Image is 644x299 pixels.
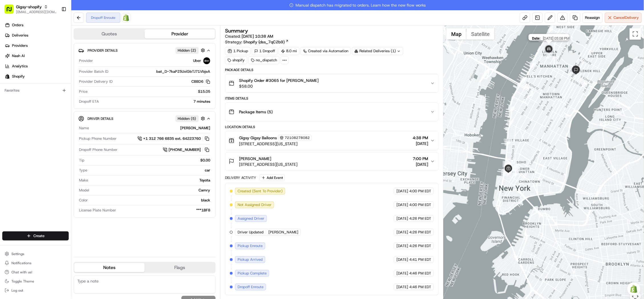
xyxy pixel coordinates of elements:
button: Hidden (5) [175,115,206,122]
span: Create [33,233,44,239]
span: Driver Updated [238,230,264,235]
a: Analytics [2,62,71,71]
span: 4:00 PM EDT [409,189,431,194]
img: 1736555255976-a54dd68f-1ca7-489b-9aae-adbdc363a1c4 [6,54,16,64]
div: Location Details [225,125,439,129]
span: [DATE] [396,284,408,290]
a: 📗Knowledge Base [3,110,46,120]
span: Pickup Complete [238,271,267,276]
span: $58.00 [239,83,319,89]
span: Reassign [585,15,600,20]
input: Clear [15,37,94,43]
div: black [90,198,210,203]
button: Notes [74,263,145,272]
span: [PERSON_NAME] [268,230,298,235]
a: Shopify [121,13,131,22]
span: Provider Batch ID [79,69,108,74]
div: Past conversations [6,74,38,78]
span: Hidden ( 5 ) [178,116,196,121]
span: Type [79,168,87,173]
button: Toggle fullscreen view [630,28,641,40]
div: [PERSON_NAME] [91,126,210,131]
div: 8.0 mi [279,47,299,55]
button: Show satellite imagery [466,28,495,40]
div: 📗 [6,112,10,117]
div: Package Details [225,68,439,72]
span: [DATE] [396,271,408,276]
span: [PERSON_NAME] [239,156,271,161]
span: Log out [11,288,23,293]
span: Created (Sent To Provider) [238,189,283,194]
a: Deliveries [2,31,71,40]
span: Pickup Arrived [238,257,263,262]
span: 4:46 PM EDT [409,271,431,276]
span: Assigned Driver [238,216,264,221]
button: Gigsy-shopify[EMAIL_ADDRESS][DOMAIN_NAME] [2,2,59,16]
span: Providers [12,43,28,48]
span: [DATE] [396,243,408,249]
span: [PHONE_NUMBER] [169,147,201,152]
span: [EMAIL_ADDRESS][DOMAIN_NAME] [16,10,57,14]
span: 4:00 PM EDT [409,202,431,207]
span: [DATE] [396,202,408,207]
span: [STREET_ADDRESS][US_STATE] [239,161,297,167]
div: 12 [509,106,515,112]
img: Shopify [123,14,129,21]
span: +1 312 766 6835 ext. 64223760 [143,136,201,141]
span: Price [79,89,88,94]
div: 9 [503,161,509,167]
span: Gigsy-shopify [16,4,42,10]
span: Name [79,126,89,131]
a: Providers [2,41,71,50]
span: 4:38 PM [413,135,428,141]
span: [DATE] [413,141,428,146]
div: 7 minutes [101,99,210,104]
span: 4:26 PM EDT [409,243,431,249]
a: +1 312 766 6835 ext. 64223760 [137,136,210,142]
span: Knowledge Base [11,112,44,118]
div: 1 Pickup [225,47,251,55]
button: Notifications [2,259,69,267]
span: Uber [193,58,201,63]
div: 2 [513,167,519,174]
button: Flags [145,263,215,272]
div: 8 [504,162,511,168]
span: Provider [79,58,93,63]
span: Shopify (dss_7qC2b9) [243,39,285,45]
button: [PHONE_NUMBER] [163,147,210,153]
span: [PERSON_NAME] [18,88,46,93]
span: [DATE] [396,230,408,235]
img: uber-new-logo.jpeg [203,57,210,64]
div: 1 Dropoff [252,47,278,55]
span: Pylon [57,126,69,130]
span: Orders [12,23,23,28]
button: CBBD6 [191,79,210,84]
span: Tip [79,158,84,163]
span: Dropoff ETA [79,99,99,104]
span: Manual dispatch has migrated to orders. Learn how the new flow works [289,2,426,8]
button: Gigsy Gigsy Balloons72108278082[STREET_ADDRESS][US_STATE]4:38 PM[DATE] [225,131,438,150]
span: License Plate Number [79,208,116,213]
span: 72108278082 [285,136,310,140]
span: API Documentation [54,112,92,118]
span: [DATE] [396,216,408,221]
div: Delivery Activity [225,175,256,180]
span: Model [79,188,89,193]
div: 14 [530,61,536,68]
div: Items Details [225,96,439,101]
img: Sarah Lucier [6,83,15,92]
div: 11 [507,119,514,126]
span: Date : [532,36,540,41]
button: CancelDelivery [605,13,642,23]
img: 9188753566659_6852d8bf1fb38e338040_72.png [12,54,22,64]
span: Pickup Phone Number [79,136,117,141]
span: Nash AI [12,53,25,58]
button: See all [88,73,104,80]
div: 13 [521,76,527,83]
span: [DATE] [50,88,62,93]
a: Shopify (dss_7qC2b9) [243,39,289,45]
button: Hidden (2) [175,47,206,54]
span: [DATE] [413,161,428,167]
span: Package Items ( 5 ) [239,109,273,115]
span: [DATE] 10:38 AM [242,34,273,39]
